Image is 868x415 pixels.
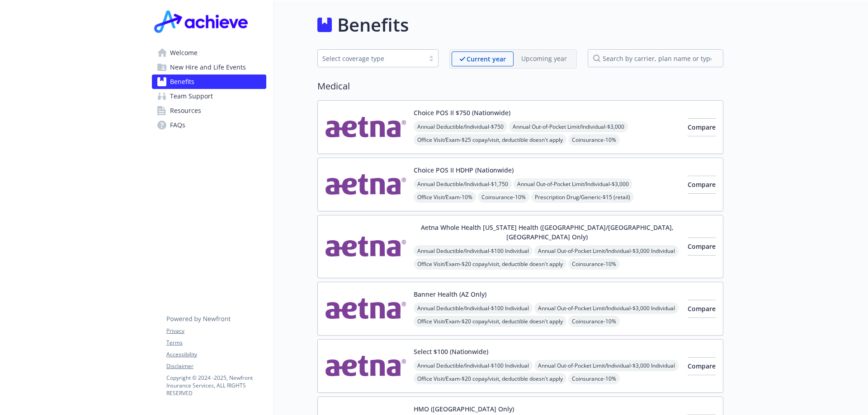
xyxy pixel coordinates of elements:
span: Annual Deductible/Individual - $100 Individual [414,303,533,314]
button: Compare [688,238,716,256]
span: Annual Deductible/Individual - $1,750 [414,178,512,190]
span: Coinsurance - 10% [568,316,620,327]
span: Annual Deductible/Individual - $100 Individual [414,360,533,371]
span: Office Visit/Exam - $20 copay/visit, deductible doesn't apply [414,258,566,270]
a: Resources [152,103,266,118]
span: Office Visit/Exam - $20 copay/visit, deductible doesn't apply [414,373,566,384]
a: Accessibility [166,350,266,359]
span: Annual Out-of-Pocket Limit/Individual - $3,000 Individual [534,303,679,314]
span: Office Visit/Exam - $25 copay/visit, deductible doesn't apply [414,134,566,145]
a: New Hire and Life Events [152,60,266,75]
img: Aetna Inc carrier logo [325,165,406,204]
img: Aetna Inc carrier logo [325,223,406,270]
button: HMO ([GEOGRAPHIC_DATA] Only) [414,404,514,414]
span: Compare [688,304,716,313]
span: Compare [688,180,716,189]
p: Copyright © 2024 - 2025 , Newfront Insurance Services, ALL RIGHTS RESERVED [166,374,266,397]
p: Current year [467,54,506,64]
span: Annual Out-of-Pocket Limit/Individual - $3,000 [514,178,632,190]
img: Aetna Inc carrier logo [325,289,406,328]
img: Aetna Inc carrier logo [325,347,406,385]
a: Privacy [166,327,266,335]
span: Team Support [170,89,213,103]
span: Coinsurance - 10% [568,134,620,145]
span: Upcoming year [514,51,575,66]
span: Coinsurance - 10% [568,258,620,270]
span: Coinsurance - 10% [478,191,529,203]
span: Prescription Drug/Generic - $15 (retail) [531,191,634,203]
button: Compare [688,357,716,375]
a: FAQs [152,118,266,132]
a: Terms [166,339,266,347]
span: Office Visit/Exam - 10% [414,191,476,203]
span: Annual Deductible/Individual - $100 Individual [414,245,533,256]
img: Aetna Inc carrier logo [325,108,406,146]
h1: Benefits [337,11,409,38]
button: Compare [688,300,716,318]
span: Annual Out-of-Pocket Limit/Individual - $3,000 [509,121,628,132]
a: Welcome [152,46,266,60]
div: Select coverage type [322,54,420,63]
button: Aetna Whole Health [US_STATE] Health ([GEOGRAPHIC_DATA]/[GEOGRAPHIC_DATA], [GEOGRAPHIC_DATA] Only) [414,223,680,242]
span: Annual Out-of-Pocket Limit/Individual - $3,000 Individual [534,245,679,256]
span: Benefits [170,75,194,89]
input: search by carrier, plan name or type [588,49,723,67]
button: Select $100 (Nationwide) [414,347,488,356]
p: Upcoming year [521,54,567,63]
span: Annual Deductible/Individual - $750 [414,121,507,132]
span: Annual Out-of-Pocket Limit/Individual - $3,000 Individual [534,360,679,371]
a: Disclaimer [166,362,266,370]
span: Compare [688,242,716,251]
span: Resources [170,103,201,118]
button: Compare [688,176,716,194]
span: Compare [688,362,716,370]
span: FAQs [170,118,185,132]
h2: Medical [317,79,723,93]
button: Choice POS II $750 (Nationwide) [414,108,510,117]
a: Team Support [152,89,266,103]
button: Compare [688,118,716,136]
button: Banner Health (AZ Only) [414,289,486,299]
span: Compare [688,123,716,131]
button: Choice POS II HDHP (Nationwide) [414,165,514,175]
span: Coinsurance - 10% [568,373,620,384]
a: Benefits [152,75,266,89]
span: New Hire and Life Events [170,60,246,75]
span: Office Visit/Exam - $20 copay/visit, deductible doesn't apply [414,316,566,327]
span: Welcome [170,46,198,60]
